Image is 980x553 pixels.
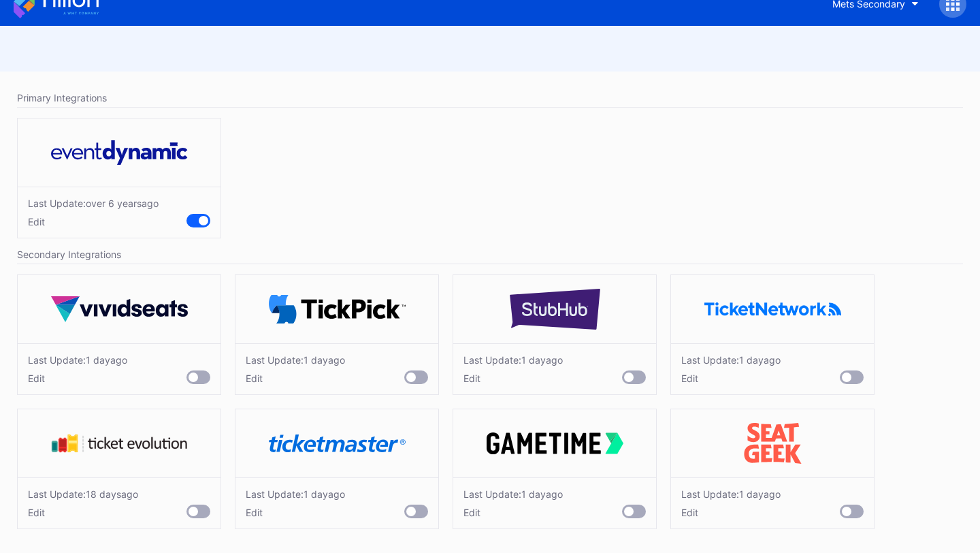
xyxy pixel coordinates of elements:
[28,373,127,384] div: Edit
[51,140,188,165] img: eventDynamic.svg
[51,434,188,453] img: tevo.svg
[28,354,127,366] div: Last Update: 1 day ago
[681,354,781,366] div: Last Update: 1 day ago
[269,434,406,453] img: ticketmaster.svg
[681,373,781,384] div: Edit
[704,423,841,464] img: seatGeek.svg
[269,295,406,324] img: TickPick_logo.svg
[463,507,563,518] div: Edit
[463,373,563,384] div: Edit
[28,488,138,500] div: Last Update: 18 days ago
[681,488,781,500] div: Last Update: 1 day ago
[246,488,345,500] div: Last Update: 1 day ago
[28,216,159,227] div: Edit
[17,245,963,264] div: Secondary Integrations
[463,488,563,500] div: Last Update: 1 day ago
[246,507,345,518] div: Edit
[463,354,563,366] div: Last Update: 1 day ago
[28,197,159,209] div: Last Update: over 6 years ago
[17,89,963,108] div: Primary Integrations
[704,302,841,315] img: ticketNetwork.png
[487,432,623,454] img: gametime.svg
[246,354,345,366] div: Last Update: 1 day ago
[246,373,345,384] div: Edit
[51,296,188,322] img: vividSeats.svg
[28,507,138,518] div: Edit
[487,289,623,330] img: stubHub.svg
[681,507,781,518] div: Edit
